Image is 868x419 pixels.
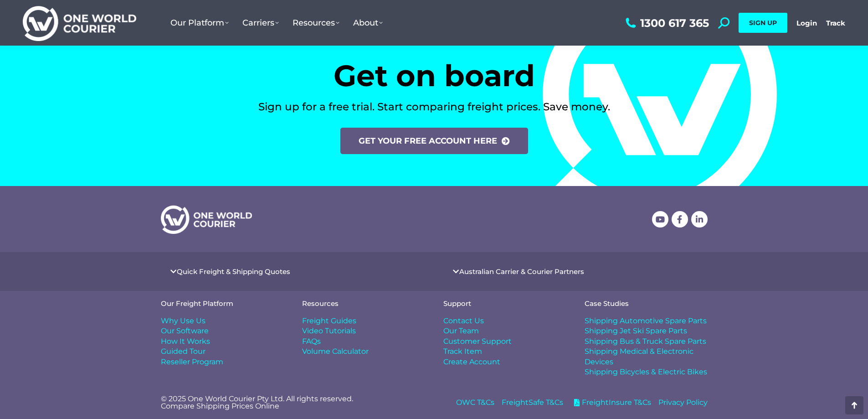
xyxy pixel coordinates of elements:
[443,336,566,347] a: Customer Support
[443,357,500,367] span: Create Account
[286,9,346,37] a: Resources
[161,326,284,336] a: Our Software
[623,17,709,29] a: 1300 617 365
[585,326,687,336] span: Shipping Jet Ski Spare Parts
[302,316,425,326] a: Freight Guides
[443,347,566,357] a: Track Item
[164,9,236,37] a: Our Platform
[161,347,284,357] a: Guided Tour
[161,99,708,114] h3: Sign up for a free trial. Start comparing freight prices. Save money.
[340,128,528,154] a: Get your free account here
[739,13,787,33] a: SIGN UP
[302,316,356,326] span: Freight Guides
[443,336,512,347] span: Customer Support
[302,336,425,347] a: FAQs
[161,316,205,326] span: Why Use Us
[796,19,817,27] a: Login
[236,9,286,37] a: Carriers
[443,316,566,326] a: Contact Us
[302,347,425,357] a: Volume Calculator
[302,326,356,336] span: Video Tutorials
[580,398,651,408] span: FreightInsure T&Cs
[443,326,479,336] span: Our Team
[161,357,284,367] a: Reseller Program
[443,357,566,367] a: Create Account
[570,398,651,408] a: FreightInsure T&Cs
[161,326,209,336] span: Our Software
[170,18,229,28] span: Our Platform
[302,326,425,336] a: Video Tutorials
[826,19,845,27] a: Track
[585,326,708,336] a: Shipping Jet Ski Spare Parts
[161,300,284,307] h4: Our Freight Platform
[658,398,708,408] a: Privacy Policy
[443,300,566,307] h4: Support
[161,357,223,367] span: Reseller Program
[585,336,706,347] span: Shipping Bus & Truck Spare Parts
[585,316,708,326] a: Shipping Automotive Spare Parts
[443,347,482,357] span: Track Item
[585,300,708,307] h4: Case Studies
[161,336,210,347] span: How It Works
[585,367,707,377] span: Shipping Bicycles & Electric Bikes
[346,9,390,37] a: About
[502,398,563,408] a: FreightSafe T&Cs
[585,367,708,377] a: Shipping Bicycles & Electric Bikes
[177,268,290,275] a: Quick Freight & Shipping Quotes
[749,19,777,27] span: SIGN UP
[242,18,279,28] span: Carriers
[585,347,708,367] a: Shipping Medical & Electronic Devices
[161,316,284,326] a: Why Use Us
[459,268,584,275] a: Australian Carrier & Courier Partners
[443,326,566,336] a: Our Team
[353,18,383,28] span: About
[161,61,708,90] h2: Get on board
[585,336,708,347] a: Shipping Bus & Truck Spare Parts
[585,316,707,326] span: Shipping Automotive Spare Parts
[302,300,425,307] h4: Resources
[161,395,425,410] p: © 2025 One World Courier Pty Ltd. All rights reserved. Compare Shipping Prices Online
[443,316,484,326] span: Contact Us
[302,336,321,347] span: FAQs
[161,347,205,357] span: Guided Tour
[293,18,339,28] span: Resources
[456,398,494,408] a: OWC T&Cs
[23,5,136,41] img: One World Courier
[302,347,369,357] span: Volume Calculator
[161,336,284,347] a: How It Works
